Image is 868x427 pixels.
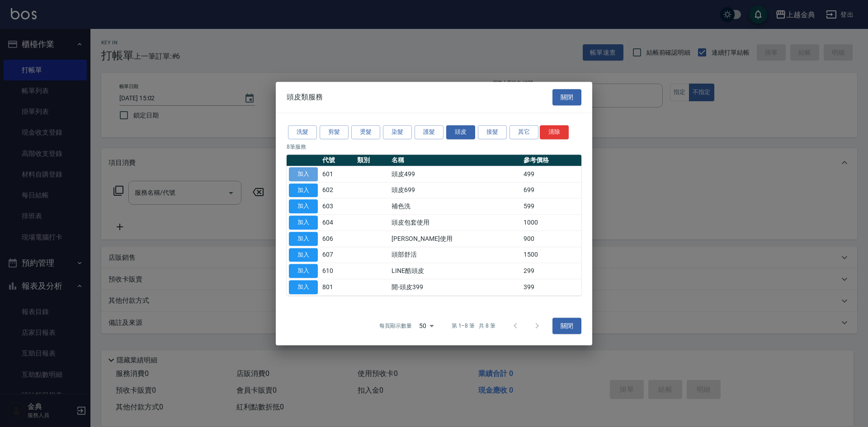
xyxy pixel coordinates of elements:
td: LINE酷頭皮 [389,263,521,279]
button: 加入 [289,167,318,181]
td: 607 [320,247,355,263]
td: 頭皮699 [389,182,521,198]
th: 代號 [320,155,355,166]
td: 604 [320,215,355,231]
td: 開-頭皮399 [389,279,521,296]
button: 清除 [540,125,569,139]
td: 801 [320,279,355,296]
td: 599 [521,198,581,215]
button: 洗髮 [288,125,317,139]
th: 名稱 [389,155,521,166]
td: 602 [320,182,355,198]
td: 610 [320,263,355,279]
td: 601 [320,166,355,183]
th: 類別 [355,155,390,166]
td: 頭部舒活 [389,247,521,263]
td: 399 [521,279,581,296]
p: 8 筆服務 [287,143,581,151]
button: 加入 [289,248,318,262]
td: 900 [521,231,581,247]
td: [PERSON_NAME]使用 [389,231,521,247]
button: 染髮 [383,125,412,139]
div: 50 [415,314,437,338]
td: 補色洗 [389,198,521,215]
th: 參考價格 [521,155,581,166]
td: 1000 [521,215,581,231]
td: 299 [521,263,581,279]
button: 燙髮 [351,125,380,139]
button: 加入 [289,232,318,246]
td: 606 [320,231,355,247]
span: 頭皮類服務 [287,93,323,102]
button: 關閉 [552,89,581,106]
button: 剪髮 [320,125,349,139]
td: 699 [521,182,581,198]
p: 第 1–8 筆 共 8 筆 [452,322,495,330]
td: 頭皮包套使用 [389,215,521,231]
button: 加入 [289,183,318,197]
button: 其它 [509,125,538,139]
button: 加入 [289,264,318,278]
td: 1500 [521,247,581,263]
button: 加入 [289,280,318,294]
td: 頭皮499 [389,166,521,183]
button: 加入 [289,216,318,230]
button: 加入 [289,200,318,214]
button: 關閉 [552,318,581,334]
td: 499 [521,166,581,183]
td: 603 [320,198,355,215]
button: 護髮 [415,125,443,139]
button: 接髮 [478,125,507,139]
button: 頭皮 [446,125,475,139]
p: 每頁顯示數量 [379,322,412,330]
